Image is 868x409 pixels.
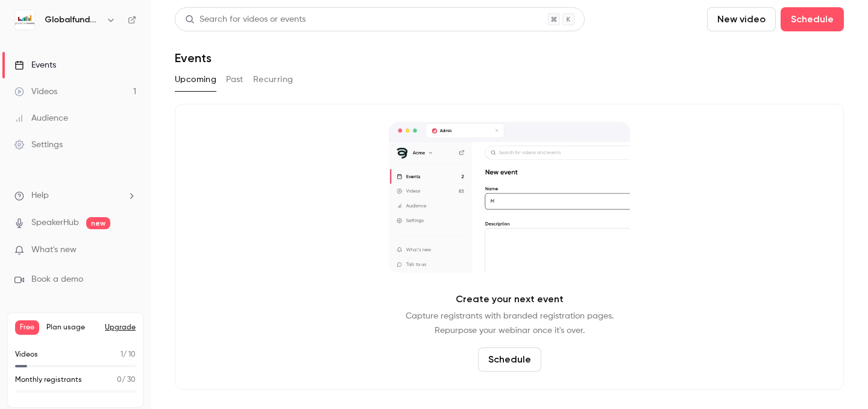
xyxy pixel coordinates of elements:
[14,59,56,71] div: Events
[121,349,136,360] p: / 10
[406,309,614,338] p: Capture registrants with branded registration pages. Repurpose your webinar once it's over.
[15,320,39,335] span: Free
[175,51,212,65] h1: Events
[105,323,136,332] button: Upgrade
[14,112,68,124] div: Audience
[14,139,63,151] div: Settings
[226,70,244,89] button: Past
[31,189,49,202] span: Help
[15,10,34,30] img: Globalfundmedia
[707,7,776,31] button: New video
[121,351,123,358] span: 1
[31,273,83,286] span: Book a demo
[175,70,216,89] button: Upcoming
[14,189,136,202] li: help-dropdown-opener
[15,375,82,385] p: Monthly registrants
[31,244,77,256] span: What's new
[456,292,564,306] p: Create your next event
[185,13,306,26] div: Search for videos or events
[45,14,101,26] h6: Globalfundmedia
[478,347,541,372] button: Schedule
[117,375,136,385] p: / 30
[14,86,57,98] div: Videos
[46,323,98,332] span: Plan usage
[86,217,110,229] span: new
[122,245,136,256] iframe: Noticeable Trigger
[31,217,79,229] a: SpeakerHub
[15,349,38,360] p: Videos
[253,70,294,89] button: Recurring
[781,7,844,31] button: Schedule
[117,376,122,384] span: 0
